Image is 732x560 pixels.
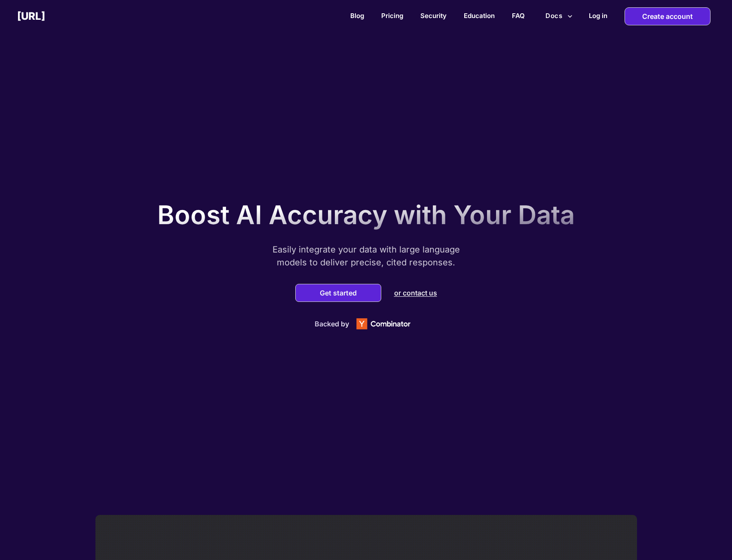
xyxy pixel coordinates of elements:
[317,289,359,297] button: Get started
[642,8,693,25] p: Create account
[394,289,437,297] p: or contact us
[157,199,575,230] p: Boost AI Accuracy with Your Data
[542,8,576,24] button: more
[420,12,447,20] a: Security
[259,243,474,269] p: Easily integrate your data with large language models to deliver precise, cited responses.
[512,12,525,20] a: FAQ
[350,12,364,20] a: Blog
[381,12,403,20] a: Pricing
[589,12,607,20] h2: Log in
[17,10,45,22] h2: [URL]
[349,313,418,334] img: Y Combinator logo
[464,12,495,20] a: Education
[315,320,349,328] p: Backed by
